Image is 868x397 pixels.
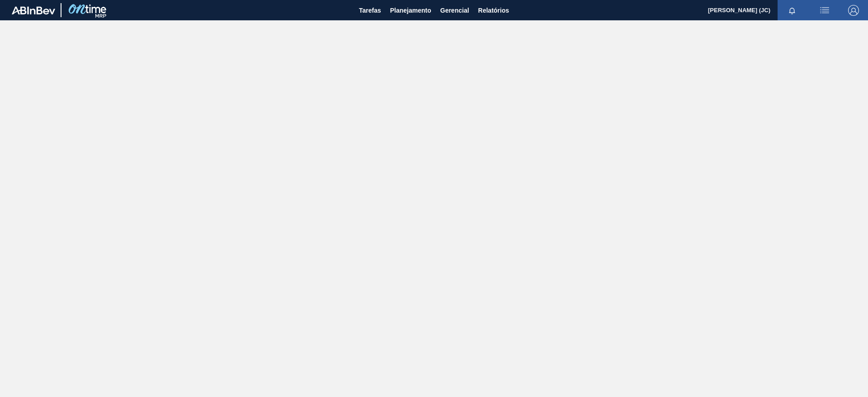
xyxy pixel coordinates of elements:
span: Gerencial [440,5,469,16]
button: Notificações [778,4,807,17]
img: TNhmsLtSVTkK8tSr43FrP2fwEKptu5GPRR3wAAAABJRU5ErkJggg== [12,6,55,14]
img: userActions [819,5,830,16]
span: Planejamento [390,5,431,16]
img: Logout [848,5,859,16]
span: Tarefas [359,5,381,16]
span: Relatórios [478,5,509,16]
